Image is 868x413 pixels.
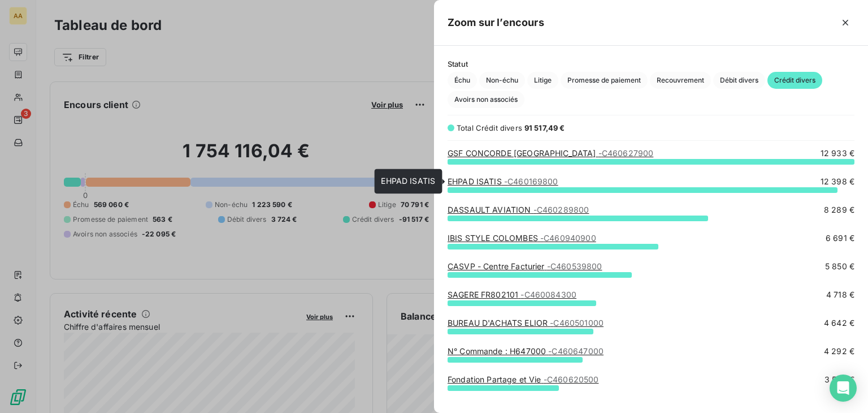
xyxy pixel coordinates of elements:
a: Fondation Partage et Vie [448,375,598,384]
button: Non-échu [479,72,525,89]
button: Avoirs non associés [448,91,524,108]
a: EHPAD ISATIS [448,177,558,186]
button: Crédit divers [767,72,822,89]
button: Litige [527,72,558,89]
a: DASSAULT AVIATION [448,205,589,214]
span: - C460169800 [504,177,558,186]
span: 5 850 € [825,261,854,272]
span: 6 691 € [826,233,854,244]
span: 12 933 € [821,148,854,159]
span: - C460620500 [544,375,599,384]
button: Recouvrement [650,72,711,89]
span: Statut [448,59,854,68]
button: Échu [448,72,477,89]
h5: Zoom sur l’encours [448,15,544,31]
a: GSF CONCORDE [GEOGRAPHIC_DATA] [448,148,653,158]
button: Promesse de paiement [561,72,648,89]
span: - C460501000 [550,318,604,328]
span: 4 718 € [826,289,854,300]
span: 4 292 € [824,346,854,357]
span: - C460539800 [547,261,602,271]
span: 12 398 € [821,176,854,187]
a: CASVP - Centre Facturier [448,261,602,271]
span: Total Crédit divers [457,123,522,132]
span: EHPAD ISATIS [381,176,435,186]
a: SAGERE FR802101 [448,290,576,299]
a: N° Commande : H647000 [448,346,604,356]
span: 8 289 € [824,204,854,216]
span: - C460289800 [533,205,589,214]
button: Débit divers [713,72,765,89]
span: - C460940900 [540,233,596,243]
div: Open Intercom Messenger [830,375,857,402]
span: - C460627900 [598,148,654,158]
a: BUREAU D'ACHATS ELIOR [448,318,604,328]
span: 4 642 € [824,317,854,329]
span: 91 517,49 € [524,123,565,132]
span: 3 544 € [824,374,854,385]
span: - C460647000 [548,346,604,356]
a: IBIS STYLE COLOMBES [448,233,596,243]
div: grid [434,148,868,399]
span: - C460084300 [520,290,576,299]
